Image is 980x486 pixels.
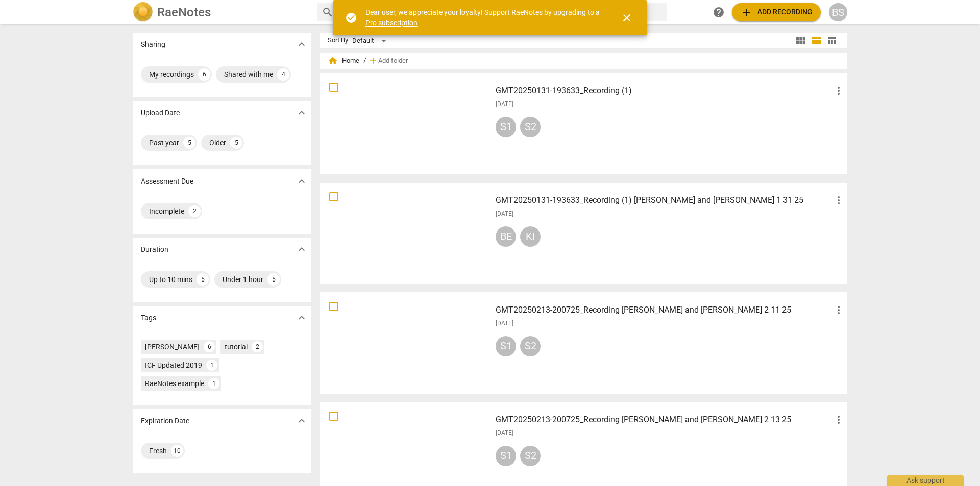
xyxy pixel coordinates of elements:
[141,39,165,50] p: Sharing
[520,226,541,247] div: KI
[496,85,832,97] h3: GMT20250131-193633_Recording (1)
[149,446,167,456] div: Fresh
[713,6,725,18] span: help
[520,117,541,137] div: S2
[824,33,839,48] button: Table view
[296,107,308,119] span: expand_more
[378,57,408,65] span: Add folder
[829,3,847,21] button: BS
[365,19,418,27] a: Pro subscription
[740,6,752,18] span: add
[615,6,639,30] button: Close
[209,138,226,148] div: Older
[149,206,184,216] div: Incomplete
[294,37,309,52] button: Show more
[887,475,964,486] div: Ask support
[141,416,189,426] p: Expiration Date
[141,313,156,323] p: Tags
[277,68,289,81] div: 4
[328,56,359,66] span: Home
[224,69,273,80] div: Shared with me
[496,100,513,109] span: [DATE]
[323,296,844,390] a: GMT20250213-200725_Recording [PERSON_NAME] and [PERSON_NAME] 2 11 25[DATE]S1S2
[208,378,219,389] div: 1
[296,38,308,50] span: expand_more
[296,415,308,427] span: expand_more
[808,33,824,48] button: List view
[496,336,516,356] div: S1
[496,226,516,247] div: BE
[496,319,513,328] span: [DATE]
[188,205,201,217] div: 2
[206,360,217,371] div: 1
[740,6,813,18] span: Add recording
[141,244,168,255] p: Duration
[149,138,179,148] div: Past year
[496,194,832,207] h3: GMT20250131-193633_Recording (1) Kimberly and Beth 1 31 25
[294,413,309,428] button: Show more
[145,378,204,389] div: RaeNotes example
[496,304,832,316] h3: GMT20250213-200725_Recording Louise and Beth 2 11 25
[223,274,263,285] div: Under 1 hour
[225,342,248,352] div: tutorial
[352,33,390,49] div: Default
[810,35,822,47] span: view_list
[832,85,845,97] span: more_vert
[141,176,193,187] p: Assessment Due
[520,446,541,466] div: S2
[197,273,209,286] div: 5
[832,414,845,426] span: more_vert
[294,242,309,257] button: Show more
[230,137,242,149] div: 5
[294,310,309,325] button: Show more
[520,336,541,356] div: S2
[709,3,728,21] a: Help
[345,12,357,24] span: check_circle
[133,2,153,22] img: Logo
[145,360,202,370] div: ICF Updated 2019
[294,105,309,120] button: Show more
[496,446,516,466] div: S1
[496,414,832,426] h3: GMT20250213-200725_Recording Louise and Beth 2 13 25
[171,445,183,457] div: 10
[322,6,334,18] span: search
[149,274,192,285] div: Up to 10 mins
[149,69,194,80] div: My recordings
[183,137,195,149] div: 5
[368,56,378,66] span: add
[496,117,516,137] div: S1
[365,7,602,28] div: Dear user, we appreciate your loyalty! Support RaeNotes by upgrading to a
[793,33,808,48] button: Tile view
[328,56,338,66] span: home
[323,186,844,280] a: GMT20250131-193633_Recording (1) [PERSON_NAME] and [PERSON_NAME] 1 31 25[DATE]BEKI
[832,194,845,207] span: more_vert
[204,341,215,352] div: 6
[621,12,633,24] span: close
[827,36,837,45] span: table_chart
[145,342,200,352] div: [PERSON_NAME]
[323,76,844,171] a: GMT20250131-193633_Recording (1)[DATE]S1S2
[832,304,845,316] span: more_vert
[294,173,309,189] button: Show more
[141,108,180,118] p: Upload Date
[496,429,513,438] span: [DATE]
[296,175,308,187] span: expand_more
[267,273,280,286] div: 5
[296,312,308,324] span: expand_more
[363,57,366,65] span: /
[732,3,821,21] button: Upload
[328,37,348,44] div: Sort By
[496,210,513,218] span: [DATE]
[296,243,308,255] span: expand_more
[157,5,211,19] h2: RaeNotes
[198,68,210,81] div: 6
[133,2,309,22] a: LogoRaeNotes
[795,35,807,47] span: view_module
[252,341,263,352] div: 2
